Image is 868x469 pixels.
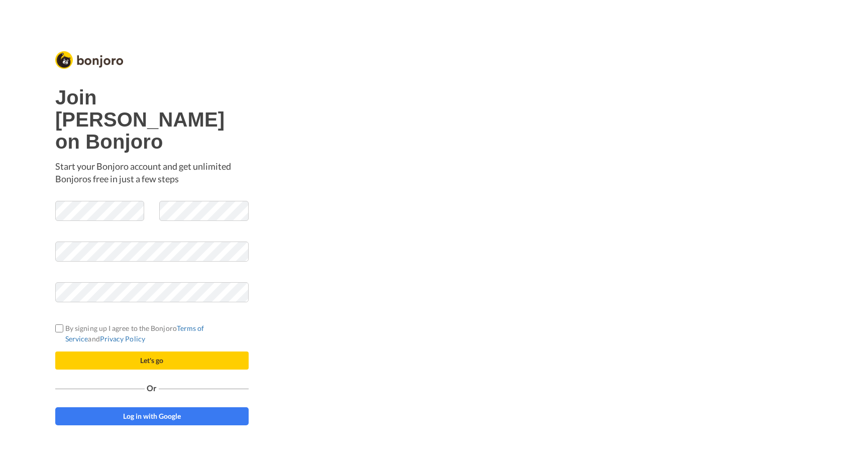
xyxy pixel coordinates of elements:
[55,407,249,425] a: Log in with Google
[55,160,249,186] p: Start your Bonjoro account and get unlimited Bonjoros free in just a few steps
[100,334,145,343] a: Privacy Policy
[55,323,249,344] label: By signing up I agree to the Bonjoro and
[55,86,249,153] h1: Join [PERSON_NAME] on Bonjoro
[123,412,181,420] span: Log in with Google
[145,385,159,392] span: Or
[55,351,249,370] button: Let's go
[55,324,63,332] input: By signing up I agree to the BonjoroTerms of ServiceandPrivacy Policy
